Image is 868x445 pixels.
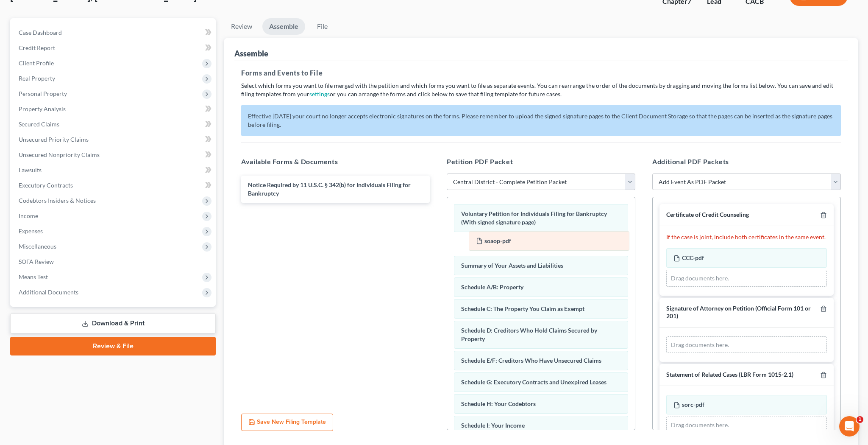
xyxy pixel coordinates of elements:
span: Credit Report [19,44,55,51]
span: Schedule H: Your Codebtors [461,400,536,407]
a: SOFA Review [12,254,216,269]
span: Executory Contracts [19,182,73,189]
span: Notice Required by 11 U.S.C. § 342(b) for Individuals Filing for Bankruptcy [248,181,411,197]
a: Review & File [10,337,216,355]
span: Miscellaneous [19,243,56,250]
span: sorc-pdf [682,401,704,408]
a: Review [224,18,259,35]
a: Credit Report [12,40,216,56]
a: Secured Claims [12,117,216,132]
span: Schedule I: Your Income [461,422,525,429]
p: Effective [DATE] your court no longer accepts electronic signatures on the forms. Please remember... [241,105,841,136]
span: Unsecured Priority Claims [19,136,89,143]
span: Client Profile [19,59,54,67]
a: Executory Contracts [12,178,216,193]
a: Lawsuits [12,162,216,178]
span: Personal Property [19,90,67,97]
span: Expenses [19,227,43,235]
span: Schedule E/F: Creditors Who Have Unsecured Claims [461,357,601,364]
span: Additional Documents [19,288,78,296]
a: Case Dashboard [12,25,216,40]
span: Certificate of Credit Counseling [666,211,749,218]
h5: Available Forms & Documents [241,157,430,167]
span: Unsecured Nonpriority Claims [19,151,100,158]
span: Statement of Related Cases (LBR Form 1015-2.1) [666,371,793,378]
span: Means Test [19,273,48,280]
div: Drag documents here. [666,417,827,434]
a: Assemble [262,18,305,35]
button: Save New Filing Template [241,414,333,431]
a: Unsecured Priority Claims [12,132,216,147]
a: File [309,18,336,35]
span: Case Dashboard [19,29,62,36]
span: Schedule A/B: Property [461,283,523,291]
a: settings [309,90,330,98]
span: Schedule C: The Property You Claim as Exempt [461,305,584,312]
span: Property Analysis [19,105,66,112]
h5: Additional PDF Packets [652,157,841,167]
div: Drag documents here. [666,270,827,287]
span: Signature of Attorney on Petition (Official Form 101 or 201) [666,305,811,320]
span: Codebtors Insiders & Notices [19,197,96,204]
span: SOFA Review [19,258,54,265]
iframe: Intercom live chat [839,416,860,437]
span: Real Property [19,75,55,82]
a: Download & Print [10,313,216,333]
a: Property Analysis [12,101,216,117]
div: Assemble [234,48,268,59]
span: Schedule D: Creditors Who Hold Claims Secured by Property [461,327,597,342]
span: CCC-pdf [682,254,704,261]
div: Drag documents here. [666,336,827,353]
span: 1 [857,416,863,423]
span: Lawsuits [19,166,42,174]
span: Secured Claims [19,120,59,128]
span: Voluntary Petition for Individuals Filing for Bankruptcy (With signed signature page) [461,210,607,226]
span: soaop-pdf [484,237,511,244]
span: Petition PDF Packet [447,157,513,165]
p: Select which forms you want to file merged with the petition and which forms you want to file as ... [241,81,841,98]
a: Unsecured Nonpriority Claims [12,147,216,162]
span: Schedule G: Executory Contracts and Unexpired Leases [461,378,606,386]
p: If the case is joint, include both certificates in the same event. [666,233,827,241]
h5: Forms and Events to File [241,68,841,78]
span: Income [19,212,38,219]
span: Summary of Your Assets and Liabilities [461,262,563,269]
